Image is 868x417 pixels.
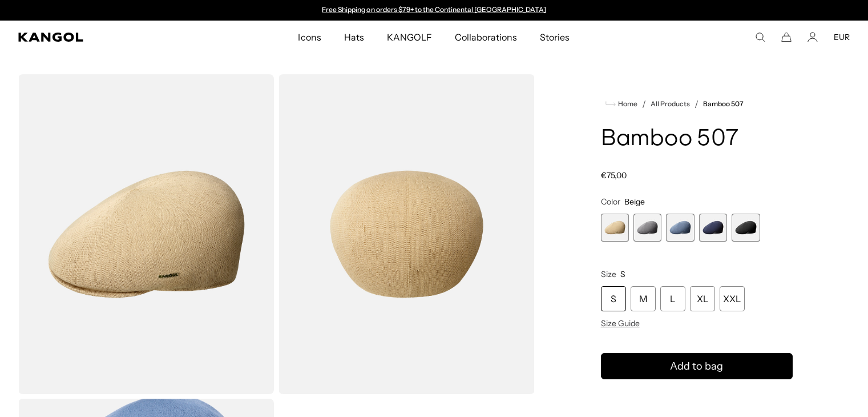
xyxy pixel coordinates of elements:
[18,33,197,42] a: Kangol
[631,286,656,311] div: M
[720,286,745,311] div: XXL
[651,100,690,108] a: All Products
[528,21,581,54] a: Stories
[601,269,616,279] span: Size
[376,21,443,54] a: KANGOLF
[605,99,637,109] a: Home
[601,214,629,242] div: 1 of 5
[443,21,528,54] a: Collaborations
[317,6,552,15] div: 1 of 2
[540,21,570,54] span: Stories
[317,6,552,15] slideshow-component: Announcement bar
[660,286,685,311] div: L
[690,97,699,111] li: /
[601,127,793,152] h1: Bamboo 507
[616,100,637,108] span: Home
[666,214,694,242] label: DENIM BLUE
[670,359,723,374] span: Add to bag
[620,269,625,279] span: S
[834,32,850,42] button: EUR
[633,214,661,242] label: Charcoal
[455,21,517,54] span: Collaborations
[298,21,321,54] span: Icons
[732,214,760,242] div: 5 of 5
[601,318,640,328] span: Size Guide
[703,100,744,108] a: Bamboo 507
[387,21,432,54] span: KANGOLF
[699,214,727,242] label: Dark Blue
[601,353,793,379] button: Add to bag
[278,74,534,394] img: color-beige
[690,286,715,311] div: XL
[18,74,274,394] img: color-beige
[699,214,727,242] div: 4 of 5
[755,32,765,42] summary: Search here
[601,286,626,311] div: S
[633,214,661,242] div: 2 of 5
[732,214,760,242] label: Black
[333,21,376,54] a: Hats
[344,21,364,54] span: Hats
[666,214,694,242] div: 3 of 5
[637,97,646,111] li: /
[286,21,332,54] a: Icons
[601,97,793,111] nav: breadcrumbs
[601,214,629,242] label: Beige
[624,197,645,207] span: Beige
[781,32,792,42] button: Cart
[322,5,546,14] a: Free Shipping on orders $79+ to the Continental [GEOGRAPHIC_DATA]
[601,170,627,181] span: €75,00
[601,197,620,207] span: Color
[808,32,818,42] a: Account
[317,6,552,15] div: Announcement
